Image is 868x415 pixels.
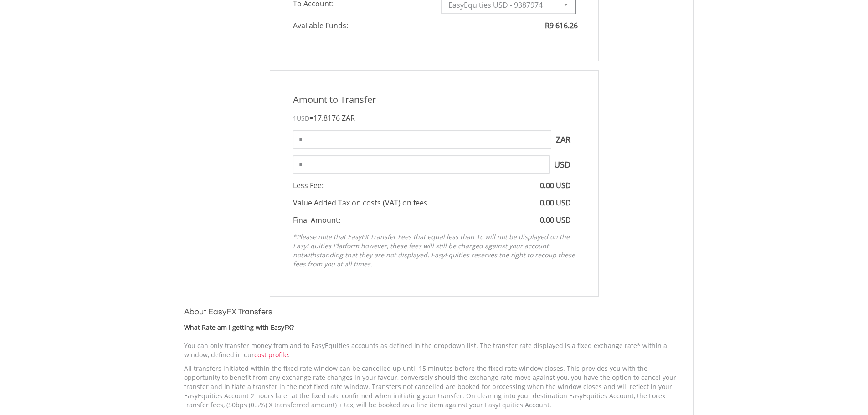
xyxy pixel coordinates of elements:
span: USD [297,114,309,123]
span: Available Funds: [286,20,434,31]
div: Amount to Transfer [286,93,582,107]
span: = [309,113,355,123]
span: ZAR [342,113,355,123]
span: 0.00 USD [540,180,571,190]
span: USD [550,155,575,174]
span: 0.00 USD [540,215,571,225]
em: *Please note that EasyFX Transfer Fees that equal less than 1c will not be displayed on the EasyE... [293,232,575,268]
p: You can only transfer money from and to EasyEquities accounts as defined in the dropdown list. Th... [184,341,684,359]
a: cost profile [254,350,288,359]
span: R9 616.26 [545,20,578,31]
span: ZAR [551,130,575,149]
span: Final Amount: [293,215,340,225]
span: 17.8176 [313,113,340,123]
span: Value Added Tax on costs (VAT) on fees. [293,198,429,208]
p: All transfers initiated within the fixed rate window can be cancelled up until 15 minutes before ... [184,364,684,410]
div: What Rate am I getting with EasyFX? [184,323,684,332]
span: 1 [293,114,309,123]
span: Less Fee: [293,180,324,190]
span: 0.00 USD [540,198,571,208]
h3: About EasyFX Transfers [184,306,684,318]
